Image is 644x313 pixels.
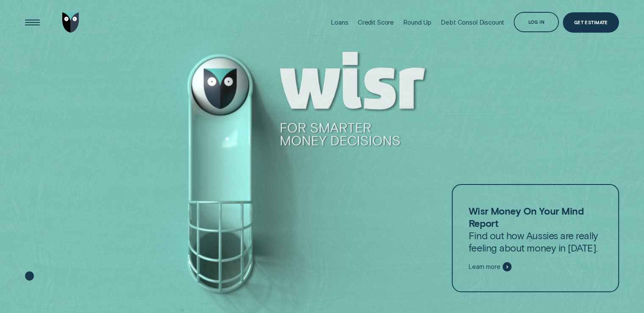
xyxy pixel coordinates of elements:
[514,12,559,32] button: Log in
[441,18,504,26] div: Debt Consol Discount
[403,18,431,26] div: Round Up
[469,205,603,254] p: Find out how Aussies are really feeling about money in [DATE].
[358,18,394,26] div: Credit Score
[331,18,348,26] div: Loans
[563,12,619,33] a: Get Estimate
[452,184,619,292] a: Wisr Money On Your Mind ReportFind out how Aussies are really feeling about money in [DATE].Learn...
[22,12,42,33] button: Open Menu
[469,263,500,271] span: Learn more
[469,205,583,229] strong: Wisr Money On Your Mind Report
[62,12,79,33] img: Wisr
